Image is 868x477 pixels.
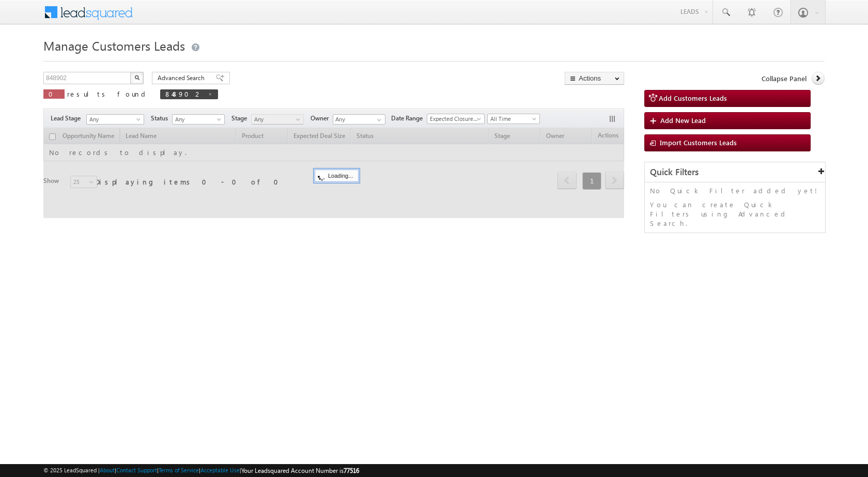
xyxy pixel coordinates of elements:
[158,73,208,83] span: Advanced Search
[87,115,141,124] span: Any
[43,466,359,475] span: © 2025 LeadSquared | | | | |
[231,114,251,123] span: Stage
[650,200,820,228] p: You can create Quick Filters using Advanced Search.
[86,114,144,125] a: Any
[200,467,240,473] a: Acceptable Use
[252,115,301,124] span: Any
[660,116,706,125] span: Add New Lead
[427,114,485,124] a: Expected Closure Date
[315,170,359,182] div: Loading...
[391,114,427,123] span: Date Range
[565,72,624,85] button: Actions
[67,89,149,98] span: results found
[116,467,157,473] a: Contact Support
[645,162,825,182] div: Quick Filters
[165,89,203,98] span: 848902
[371,115,384,125] a: Show All Items
[488,114,537,124] span: All Time
[134,75,139,80] img: Search
[43,37,185,54] span: Manage Customers Leads
[762,74,807,83] span: Collapse Panel
[251,114,304,125] a: Any
[311,114,333,123] span: Owner
[172,114,225,125] a: Any
[487,114,540,124] a: All Time
[151,114,172,123] span: Status
[241,467,359,474] span: Your Leadsquared Account Number is
[659,94,727,102] span: Add Customers Leads
[344,467,359,474] span: 77516
[49,89,59,98] span: 0
[100,467,115,473] a: About
[173,115,222,124] span: Any
[650,186,820,195] p: No Quick Filter added yet!
[427,114,481,124] span: Expected Closure Date
[159,467,199,473] a: Terms of Service
[51,114,85,123] span: Lead Stage
[333,114,385,125] input: Type to Search
[660,138,737,147] span: Import Customers Leads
